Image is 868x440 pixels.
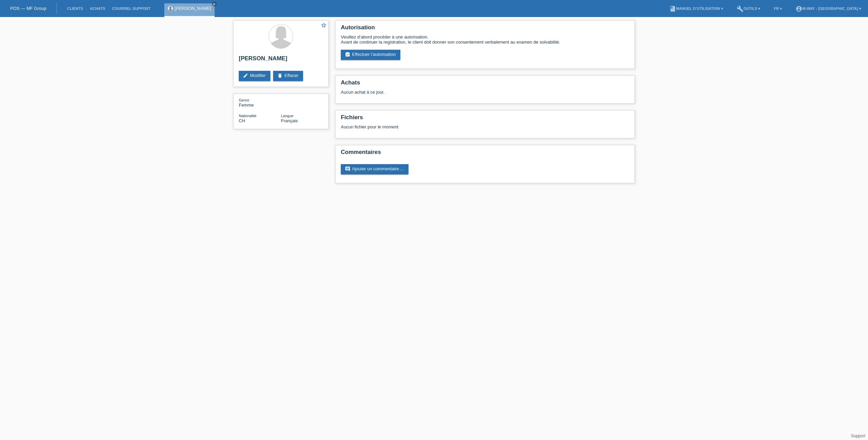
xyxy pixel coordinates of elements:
[64,6,86,11] a: Clients
[273,71,303,81] a: deleteEffacer
[345,52,350,57] i: assignment_turned_in
[175,6,211,11] a: [PERSON_NAME]
[108,6,154,11] a: Courriel Support
[796,5,802,12] i: account_circle
[341,164,408,174] a: commentAjouter un commentaire ...
[792,6,865,11] a: account_circlem-way - [GEOGRAPHIC_DATA] ▾
[239,55,323,65] h2: [PERSON_NAME]
[345,166,350,172] i: comment
[666,6,727,11] a: bookManuel d’utilisation ▾
[341,149,629,159] h2: Commentaires
[851,434,865,438] a: Support
[341,90,629,100] div: Aucun achat à ce jour.
[212,2,217,6] a: close
[341,124,549,129] div: Aucun fichier pour le moment
[239,98,249,102] span: Genre
[239,118,245,123] span: Suisse
[213,2,216,6] i: close
[243,73,248,78] i: edit
[239,71,270,81] a: editModifier
[733,6,764,11] a: buildOutils ▾
[341,50,400,60] a: assignment_turned_inEffectuer l’autorisation
[281,118,298,123] span: Français
[321,22,327,28] i: star_border
[321,22,327,29] a: star_border
[10,6,46,11] a: POS — MF Group
[341,79,629,90] h2: Achats
[239,97,281,108] div: Femme
[86,6,108,11] a: Achats
[669,5,676,12] i: book
[770,6,785,11] a: FR ▾
[239,114,256,118] span: Nationalité
[341,34,629,45] div: Veuillez d’abord procéder à une autorisation. Avant de continuer la registration, le client doit ...
[281,114,294,118] span: Langue
[341,24,629,34] h2: Autorisation
[341,114,629,124] h2: Fichiers
[277,73,283,78] i: delete
[737,5,744,12] i: build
